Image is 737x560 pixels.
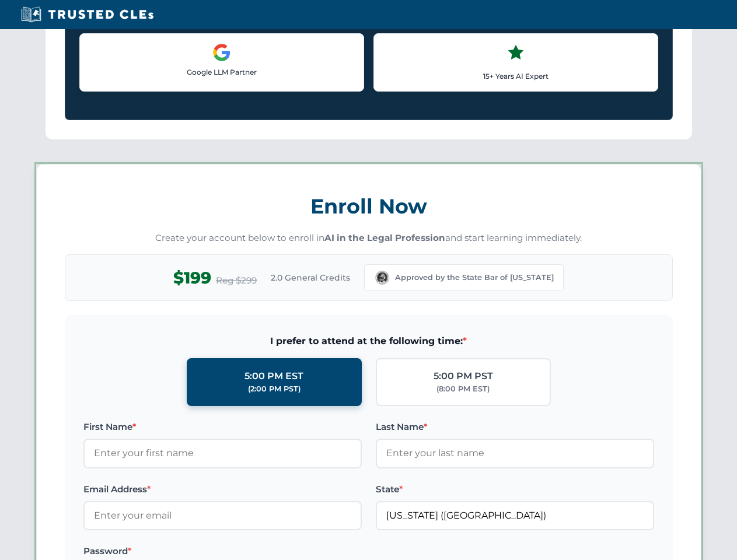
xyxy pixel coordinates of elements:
label: First Name [83,420,362,434]
div: (8:00 PM EST) [436,383,490,395]
label: Password [83,544,362,558]
strong: AI in the Legal Profession [324,232,445,243]
p: Create your account below to enroll in and start learning immediately. [65,232,673,245]
input: Washington (WA) [376,501,654,530]
input: Enter your last name [376,439,654,468]
span: $199 [173,265,211,291]
img: Washington Bar [374,269,390,286]
h3: Enroll Now [65,188,673,225]
input: Enter your email [83,501,362,530]
label: State [376,482,654,496]
div: (2:00 PM PST) [248,383,301,395]
img: Trusted CLEs [18,6,157,23]
p: 15+ Years AI Expert [383,71,648,82]
img: Google [212,43,231,62]
span: I prefer to attend at the following time: [83,334,654,349]
label: Email Address [83,482,362,496]
div: 5:00 PM EST [244,369,303,384]
input: Enter your first name [83,439,362,468]
span: Approved by the State Bar of [US_STATE] [395,272,554,283]
span: 2.0 General Credits [271,271,350,284]
div: 5:00 PM PST [434,369,493,384]
span: Reg $299 [216,274,257,288]
p: Google LLM Partner [89,66,354,78]
label: Last Name [376,420,654,434]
